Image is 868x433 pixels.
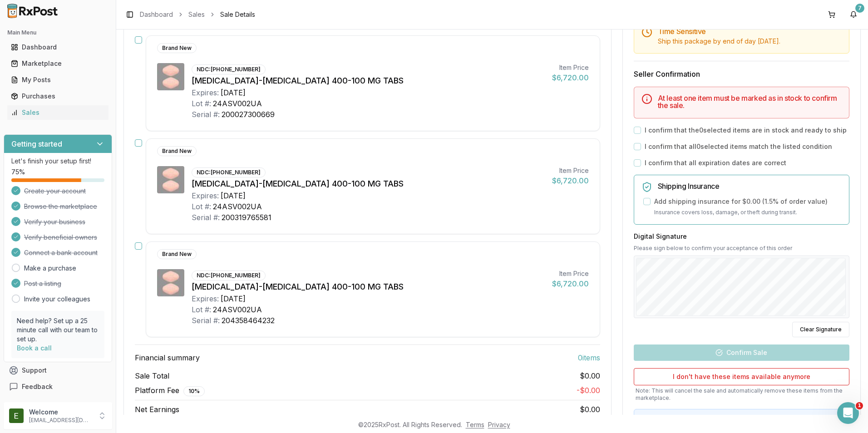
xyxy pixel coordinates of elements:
[192,87,219,98] div: Expires:
[192,64,266,74] div: NDC: [PHONE_NUMBER]
[17,316,99,344] p: Need help? Set up a 25 minute call with our team to set up.
[7,55,108,72] a: Marketplace
[220,10,255,19] span: Sale Details
[846,7,861,22] button: 7
[11,43,105,52] div: Dashboard
[792,322,849,337] button: Clear Signature
[4,40,112,54] button: Dashboard
[157,146,197,156] div: Brand New
[157,43,197,53] div: Brand New
[192,293,219,304] div: Expires:
[654,197,828,206] label: Add shipping insurance for $0.00 ( 1.5 % of order value)
[17,344,52,352] a: Book a call
[577,386,600,395] span: - $0.00
[24,264,76,273] a: Make a purchase
[11,75,105,84] div: My Posts
[213,201,262,212] div: 24ASV002UA
[4,89,112,103] button: Purchases
[24,279,61,288] span: Post a listing
[4,73,112,87] button: My Posts
[488,421,510,428] a: Privacy
[29,417,92,424] p: [EMAIL_ADDRESS][DOMAIN_NAME]
[140,10,255,19] nav: breadcrumb
[855,4,864,13] div: 7
[24,233,97,242] span: Verify beneficial owners
[213,304,262,315] div: 24ASV002UA
[4,379,112,395] button: Feedback
[192,315,220,326] div: Serial #:
[140,10,173,19] a: Dashboard
[552,175,589,186] div: $6,720.00
[221,293,246,304] div: [DATE]
[466,421,484,428] a: Terms
[192,74,545,87] div: [MEDICAL_DATA]-[MEDICAL_DATA] 400-100 MG TABS
[552,63,589,72] div: Item Price
[7,29,108,36] h2: Main Menu
[222,212,271,223] div: 200319765581
[11,157,104,166] p: Let's finish your setup first!
[192,98,211,109] div: Lot #:
[634,245,849,252] p: Please sign below to confirm your acceptance of this order
[135,385,205,396] span: Platform Fee
[192,304,211,315] div: Lot #:
[24,295,90,304] a: Invite your colleagues
[7,39,108,55] a: Dashboard
[552,269,589,278] div: Item Price
[157,63,184,90] img: Sofosbuvir-Velpatasvir 400-100 MG TABS
[192,190,219,201] div: Expires:
[645,142,832,151] label: I confirm that all 0 selected items match the listed condition
[192,167,266,177] div: NDC: [PHONE_NUMBER]
[11,92,105,101] div: Purchases
[192,280,545,293] div: [MEDICAL_DATA]-[MEDICAL_DATA] 400-100 MG TABS
[221,87,246,98] div: [DATE]
[24,248,98,257] span: Connect a bank account
[580,405,600,414] span: $0.00
[192,201,211,212] div: Lot #:
[11,108,105,117] div: Sales
[7,88,108,104] a: Purchases
[645,126,847,135] label: I confirm that the 0 selected items are in stock and ready to ship
[24,187,86,196] span: Create your account
[157,269,184,296] img: Sofosbuvir-Velpatasvir 400-100 MG TABS
[4,4,62,18] img: RxPost Logo
[192,177,545,190] div: [MEDICAL_DATA]-[MEDICAL_DATA] 400-100 MG TABS
[183,386,205,396] div: 10 %
[4,362,112,379] button: Support
[188,10,205,19] a: Sales
[658,37,780,45] span: Ship this package by end of day [DATE] .
[7,104,108,121] a: Sales
[24,202,97,211] span: Browse the marketplace
[7,72,108,88] a: My Posts
[29,408,92,417] p: Welcome
[4,105,112,120] button: Sales
[157,166,184,193] img: Sofosbuvir-Velpatasvir 400-100 MG TABS
[11,59,105,68] div: Marketplace
[135,370,169,381] span: Sale Total
[222,315,275,326] div: 204358464232
[552,166,589,175] div: Item Price
[634,69,849,79] h3: Seller Confirmation
[856,402,863,409] span: 1
[192,271,266,280] div: NDC: [PHONE_NUMBER]
[135,404,179,415] span: Net Earnings
[658,182,842,190] h5: Shipping Insurance
[192,212,220,223] div: Serial #:
[580,370,600,381] span: $0.00
[552,278,589,289] div: $6,720.00
[837,402,859,424] iframe: Intercom live chat
[654,208,842,217] p: Insurance covers loss, damage, or theft during transit.
[213,98,262,109] div: 24ASV002UA
[192,109,220,120] div: Serial #:
[634,387,849,402] p: Note: This will cancel the sale and automatically remove these items from the marketplace.
[157,249,197,259] div: Brand New
[658,94,842,109] h5: At least one item must be marked as in stock to confirm the sale.
[634,368,849,385] button: I don't have these items available anymore
[578,352,600,363] span: 0 item s
[221,190,246,201] div: [DATE]
[634,232,849,241] h3: Digital Signature
[645,158,786,167] label: I confirm that all expiration dates are correct
[658,28,842,35] h5: Time Sensitive
[4,56,112,71] button: Marketplace
[222,109,275,120] div: 200027300669
[9,408,24,423] img: User avatar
